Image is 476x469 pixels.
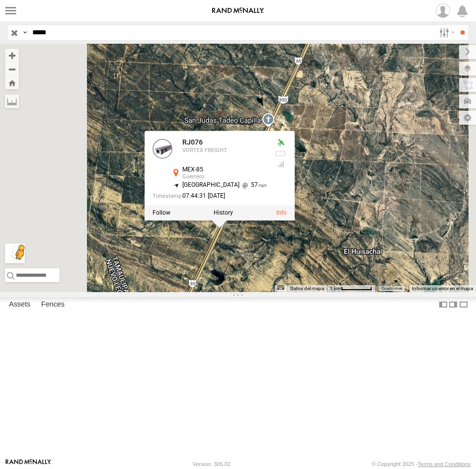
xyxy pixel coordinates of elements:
a: Visit our Website [5,459,51,469]
label: Assets [4,298,35,312]
label: Measure [5,94,19,108]
button: Escala del mapa: 1 km por 59 píxeles [327,285,375,292]
div: MEX-85 [182,167,267,173]
button: Zoom in [5,49,19,62]
span: [GEOGRAPHIC_DATA] [182,182,239,189]
a: Terms and Conditions [418,461,471,467]
button: Datos del mapa [290,285,324,292]
div: VORTEX FREIGHT [182,148,267,154]
button: Zoom Home [5,76,19,89]
button: Combinaciones de teclas [277,285,284,290]
a: View Asset Details [276,209,287,216]
div: © Copyright 2025 - [372,461,471,467]
img: rand-logo.svg [212,7,264,14]
label: View Asset History [214,209,233,216]
div: No battery health information received from this device. [275,150,287,157]
div: RJ076 [182,139,267,147]
label: Realtime tracking of Asset [153,209,170,216]
span: 1 km [330,286,341,291]
a: Informar un error en el mapa [412,286,473,291]
label: Map Settings [459,111,476,125]
label: Search Query [21,25,29,40]
button: Zoom out [5,62,19,76]
div: Guerrero [182,174,267,180]
div: Last Event GSM Signal Strength [275,160,287,168]
div: Version: 305.02 [193,461,231,467]
label: Search Filter Options [435,25,457,40]
a: Condiciones [382,287,402,291]
label: Dock Summary Table to the Left [438,297,448,312]
span: 57 [239,182,267,189]
div: Valid GPS Fix [275,139,287,147]
div: Date/time of location update [153,193,267,199]
label: Fences [36,298,70,312]
button: Arrastra el hombrecito naranja al mapa para abrir Street View [5,243,25,263]
label: Dock Summary Table to the Right [448,297,458,312]
label: Hide Summary Table [459,297,469,312]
